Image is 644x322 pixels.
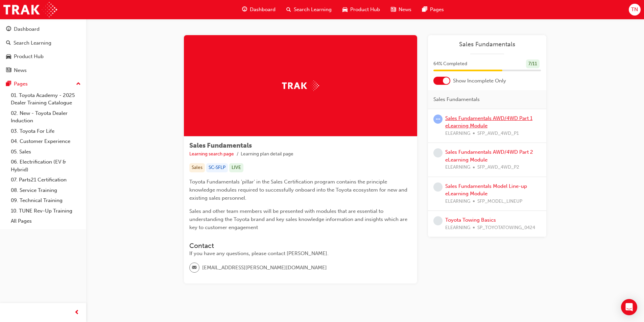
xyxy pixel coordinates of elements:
[3,50,84,63] a: Product Hub
[433,216,443,225] span: learningRecordVerb_NONE-icon
[250,6,276,14] span: Dashboard
[453,77,506,85] span: Show Incomplete Only
[433,96,480,103] span: Sales Fundamentals
[385,3,417,17] a: news-iconNews
[294,6,332,14] span: Search Learning
[189,179,409,201] span: Toyota Fundamentals 'pillar' in the Sales Certification program contains the principle knowledge ...
[8,195,84,206] a: 09. Technical Training
[281,3,337,17] a: search-iconSearch Learning
[6,68,11,74] span: news-icon
[445,164,470,171] span: ELEARNING
[237,3,281,17] a: guage-iconDashboard
[8,126,84,137] a: 03. Toyota For Life
[14,39,51,47] div: Search Learning
[6,81,11,87] span: pages-icon
[3,64,84,77] a: News
[74,308,79,317] span: prev-icon
[6,54,11,60] span: car-icon
[8,136,84,147] a: 04. Customer Experience
[477,224,535,232] span: SP_TOYOTATOWING_0424
[445,198,470,205] span: ELEARNING
[477,164,519,171] span: SFP_AWD_4WD_P2
[417,3,449,17] a: pages-iconPages
[14,53,44,60] div: Product Hub
[526,59,540,69] div: 7 / 11
[8,147,84,157] a: 05. Sales
[422,5,427,14] span: pages-icon
[14,80,28,88] div: Pages
[433,148,443,157] span: learningRecordVerb_NONE-icon
[3,23,84,35] a: Dashboard
[629,4,641,16] button: TN
[192,264,197,272] span: email-icon
[8,216,84,226] a: All Pages
[282,80,319,91] img: Trak
[445,115,532,129] a: Sales Fundamentals AWD/4WD Part 1 eLearning Module
[8,90,84,108] a: 01. Toyota Academy - 2025 Dealer Training Catalogue
[8,185,84,196] a: 08. Service Training
[3,37,84,49] a: Search Learning
[3,22,84,78] button: DashboardSearch LearningProduct HubNews
[399,6,411,14] span: News
[445,224,470,232] span: ELEARNING
[6,26,11,32] span: guage-icon
[189,142,252,149] span: Sales Fundamentals
[337,3,385,17] a: car-iconProduct Hub
[433,115,443,124] span: learningRecordVerb_ATTEMPT-icon
[189,250,412,257] div: If you have any questions, please contact [PERSON_NAME].
[621,299,637,315] div: Open Intercom Messenger
[477,130,519,138] span: SFP_AWD_4WD_P1
[3,2,57,17] img: Trak
[433,182,443,192] span: learningRecordVerb_NONE-icon
[8,175,84,185] a: 07. Parts21 Certification
[189,208,409,230] span: Sales and other team members will be presented with modules that are essential to understanding t...
[445,217,496,223] a: Toyota Towing Basics
[430,6,444,14] span: Pages
[3,78,84,90] button: Pages
[631,6,638,14] span: TN
[8,206,84,216] a: 10. TUNE Rev-Up Training
[202,264,327,272] span: [EMAIL_ADDRESS][PERSON_NAME][DOMAIN_NAME]
[189,242,412,250] h3: Contact
[445,130,470,138] span: ELEARNING
[206,163,228,172] div: SC-SFLP
[445,183,527,197] a: Sales Fundamentals Model Line-up eLearning Module
[241,150,293,158] li: Learning plan detail page
[477,198,522,205] span: SFP_MODEL_LINEUP
[189,151,234,157] a: Learning search page
[189,163,205,172] div: Sales
[6,40,11,46] span: search-icon
[433,41,541,48] a: Sales Fundamentals
[445,149,533,163] a: Sales Fundamentals AWD/4WD Part 2 eLearning Module
[342,5,348,14] span: car-icon
[242,5,247,14] span: guage-icon
[8,108,84,126] a: 02. New - Toyota Dealer Induction
[286,5,291,14] span: search-icon
[433,60,467,68] span: 64 % Completed
[14,67,27,74] div: News
[229,163,243,172] div: LIVE
[76,80,81,89] span: up-icon
[8,157,84,175] a: 06. Electrification (EV & Hybrid)
[391,5,396,14] span: news-icon
[14,25,40,33] div: Dashboard
[350,6,380,14] span: Product Hub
